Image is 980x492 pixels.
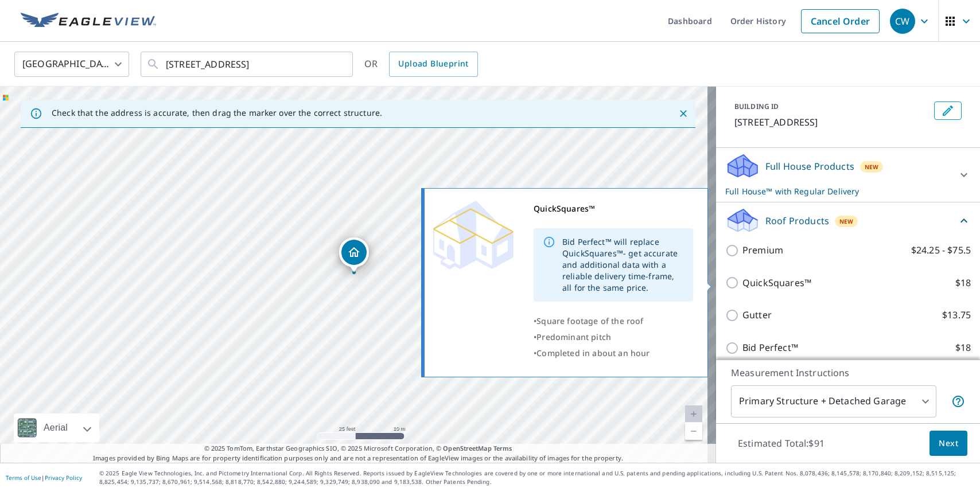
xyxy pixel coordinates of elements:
span: Your report will include the primary structure and a detached garage if one exists. [951,395,965,408]
div: • [534,345,693,361]
div: Aerial [14,413,99,442]
a: Terms [493,444,512,452]
a: Terms of Use [6,474,41,482]
p: Bid Perfect™ [742,341,798,355]
p: Roof Products [765,214,829,228]
input: Search by address or latitude-longitude [166,48,329,80]
a: Cancel Order [801,9,880,33]
a: Current Level 20, Zoom Out [685,423,702,440]
p: Premium [742,243,783,257]
img: Premium [433,201,514,270]
div: CW [890,9,915,34]
a: Current Level 20, Zoom In Disabled [685,405,702,423]
div: Roof ProductsNew [725,207,971,234]
span: Next [939,436,958,451]
p: BUILDING ID [734,101,779,111]
button: Close [676,106,691,121]
p: $18 [955,341,971,355]
p: $13.75 [942,308,971,322]
span: Square footage of the roof [536,315,643,326]
span: Predominant pitch [536,331,611,342]
a: Privacy Policy [45,474,82,482]
span: New [839,217,854,226]
a: OpenStreetMap [443,444,491,452]
p: | [6,474,82,481]
div: Dropped pin, building 1, Residential property, 1231 6th Ave Huntington, WV 25701 [339,237,369,273]
div: Primary Structure + Detached Garage [731,385,936,417]
div: • [534,329,693,345]
p: Full House Products [765,159,854,173]
div: Aerial [40,413,71,442]
span: Completed in about an hour [536,347,650,358]
img: EV Logo [21,13,156,30]
p: Full House™ with Regular Delivery [725,185,950,197]
p: QuickSquares™ [742,276,811,290]
p: Check that the address is accurate, then drag the marker over the correct structure. [52,108,382,118]
a: Upload Blueprint [389,52,477,77]
div: OR [364,52,478,77]
span: © 2025 TomTom, Earthstar Geographics SIO, © 2025 Microsoft Corporation, © [204,444,512,454]
div: [GEOGRAPHIC_DATA] [14,48,129,80]
p: Measurement Instructions [731,366,965,380]
p: [STREET_ADDRESS] [734,115,930,129]
span: New [865,162,879,171]
p: $24.25 - $75.5 [911,243,971,257]
span: Upload Blueprint [398,57,468,71]
div: Bid Perfect™ will replace QuickSquares™- get accurate and additional data with a reliable deliver... [562,232,684,298]
div: QuickSquares™ [534,201,693,217]
button: Edit building 1 [934,101,962,120]
div: • [534,313,693,329]
button: Next [930,431,967,456]
p: © 2025 Eagle View Technologies, Inc. and Pictometry International Corp. All Rights Reserved. Repo... [99,469,974,486]
p: Estimated Total: $91 [729,431,834,456]
p: $18 [955,276,971,290]
p: Gutter [742,308,772,322]
div: Full House ProductsNewFull House™ with Regular Delivery [725,153,971,197]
